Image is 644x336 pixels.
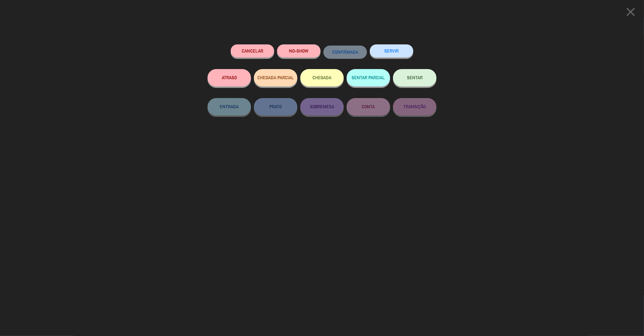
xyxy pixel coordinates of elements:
button: SERVIR [370,44,413,57]
button: TRANSIÇÃO [393,98,436,115]
button: CONTA [347,98,390,115]
button: ATRASO [208,69,251,86]
button: NO-SHOW [277,44,321,57]
span: CONFIRMADA [332,50,358,55]
button: SOBREMESA [300,98,344,115]
span: SENTAR [407,75,423,80]
button: SENTAR PARCIAL [347,69,390,86]
button: CHEGADA PARCIAL [254,69,297,86]
button: CONFIRMADA [323,46,367,59]
button: Cancelar [231,44,274,57]
button: CHEGADA [300,69,344,86]
button: SENTAR [393,69,436,86]
i: close [623,5,638,19]
button: ENTRADA [208,98,251,115]
span: CHEGADA PARCIAL [257,75,294,80]
button: PRATO [254,98,297,115]
button: close [622,4,640,21]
